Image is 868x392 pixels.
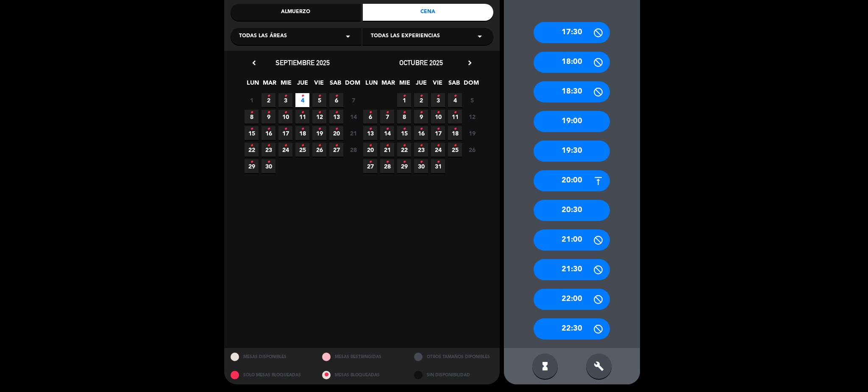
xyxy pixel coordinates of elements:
span: 29 [245,159,259,173]
span: 10 [278,110,292,124]
span: 23 [262,143,275,157]
span: 25 [295,143,309,157]
i: • [453,122,456,136]
i: chevron_right [465,58,474,67]
i: • [267,155,270,169]
i: • [301,106,304,119]
span: 24 [278,143,292,157]
span: 11 [295,110,309,124]
span: 14 [346,110,360,124]
i: • [386,155,389,169]
span: DOM [464,78,478,92]
span: 22 [397,143,411,157]
i: • [437,139,440,152]
span: 18 [448,126,462,140]
i: • [267,122,270,136]
i: build [594,361,604,371]
span: 31 [431,159,445,173]
div: MESAS RESTRINGIDAS [316,348,408,366]
span: 11 [448,110,462,124]
span: 23 [414,143,428,157]
div: 18:00 [534,52,610,73]
span: 8 [245,110,259,124]
span: MIE [279,78,293,92]
span: 14 [380,126,394,140]
i: • [420,139,423,152]
i: • [369,106,372,119]
i: • [420,155,423,169]
span: 3 [431,93,445,107]
i: • [284,139,287,152]
i: • [250,155,253,169]
div: 20:00 [534,170,610,191]
div: 19:00 [534,111,610,132]
span: MAR [262,78,276,92]
span: MIE [398,78,412,92]
span: 17 [431,126,445,140]
i: • [250,106,253,119]
span: 30 [262,159,275,173]
span: 1 [397,93,411,107]
span: 20 [329,126,343,140]
i: • [335,89,338,103]
span: 22 [245,143,259,157]
span: 6 [363,110,377,124]
span: 2 [262,93,275,107]
i: • [267,139,270,152]
span: JUE [295,78,309,92]
span: 9 [262,110,275,124]
i: • [403,122,406,136]
span: 16 [414,126,428,140]
span: 13 [363,126,377,140]
span: 6 [329,93,343,107]
span: 5 [312,93,326,107]
span: 25 [448,143,462,157]
i: • [250,139,253,152]
div: 21:30 [534,259,610,280]
span: septiembre 2025 [275,58,330,67]
span: 8 [397,110,411,124]
span: 5 [465,93,479,107]
span: 30 [414,159,428,173]
span: 12 [312,110,326,124]
span: 19 [312,126,326,140]
span: MAR [381,78,395,92]
span: 17 [278,126,292,140]
i: • [284,106,287,119]
span: SAB [447,78,461,92]
span: Todas las áreas [239,32,287,41]
i: • [403,155,406,169]
span: Todas las experiencias [371,32,440,41]
span: 12 [465,110,479,124]
span: 13 [329,110,343,124]
i: • [284,122,287,136]
span: 28 [346,143,360,157]
span: VIE [312,78,326,92]
i: • [420,89,423,103]
i: • [403,89,406,103]
span: 20 [363,143,377,157]
i: • [284,89,287,103]
i: • [369,155,372,169]
i: • [318,106,321,119]
i: • [437,122,440,136]
i: • [318,122,321,136]
i: • [453,106,456,119]
span: 21 [346,126,360,140]
div: Almuerzo [231,4,361,21]
div: 20:30 [534,200,610,221]
i: chevron_left [250,58,259,67]
span: 26 [312,143,326,157]
span: DOM [345,78,359,92]
i: • [335,106,338,119]
i: hourglass_full [540,361,550,371]
i: • [420,106,423,119]
span: 9 [414,110,428,124]
i: • [301,89,304,103]
i: arrow_drop_down [475,31,485,41]
i: • [403,106,406,119]
span: 4 [448,93,462,107]
div: SIN DISPONIBILIDAD [408,366,500,384]
i: • [318,89,321,103]
span: 29 [397,159,411,173]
